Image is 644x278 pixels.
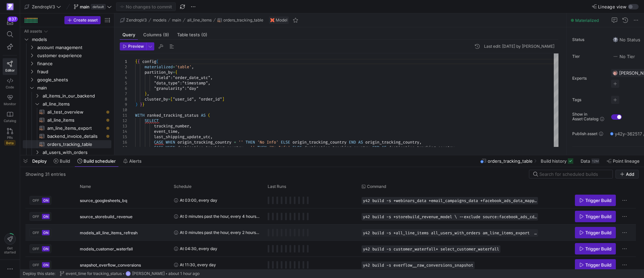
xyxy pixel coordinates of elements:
span: all_line_items​​​​​​​​​​ [47,116,104,124]
span: , [419,140,422,145]
span: At 11:30, every day [180,257,216,273]
span: models_all_line_items_refresh [80,225,138,241]
span: = [173,70,175,75]
div: 4 [120,75,127,80]
span: Schedule [174,184,192,189]
span: , [210,75,213,80]
span: Deploy [32,158,47,164]
div: 1 [120,59,127,64]
button: Trigger Build [575,211,616,222]
span: } [145,91,147,96]
span: No Tier [613,54,635,59]
a: Catalog [3,109,17,125]
div: 12M [591,158,599,164]
span: = [234,140,236,145]
span: finance [37,60,110,68]
span: 'No Info' [257,140,278,145]
span: event_time [154,129,177,134]
div: Press SPACE to select this row. [23,92,111,100]
span: google_sheets [37,76,110,84]
span: Add [626,171,634,177]
span: Table tests [177,33,207,37]
span: "order_date_utc" [173,75,210,80]
span: Preview [128,44,144,49]
span: OFF [33,231,39,235]
span: partition_by [145,70,173,75]
span: all_items_in_our_backend [43,92,110,100]
button: event_time for tracking_statusGC[PERSON_NAME]about 1 hour ago [58,269,201,278]
span: Build scheduler [84,158,116,164]
div: 15 [120,134,127,140]
span: config [142,59,156,64]
span: At 0 minutes past the hour, every 4 hours, every day [180,208,260,224]
span: : [184,86,187,91]
div: Press SPACE to select this row. [23,108,111,116]
button: Point lineage [604,155,643,167]
span: source_googlesheets_bq [80,193,127,208]
span: AS [358,140,363,145]
span: Alerts [129,158,142,164]
span: orders_tracking_table​​​​​​​​​​ [47,141,104,148]
div: Press SPACE to select this row. [25,208,636,225]
span: Tier [572,54,606,59]
span: ON [43,198,48,202]
button: models [151,16,168,24]
span: Trigger Build [585,246,611,251]
span: ELSE [281,140,290,145]
span: ] [222,96,224,102]
span: "day" [187,86,199,91]
div: Press SPACE to select this row. [23,124,111,132]
div: Press SPACE to select this row. [23,68,111,76]
span: { [175,70,177,75]
span: At 03:00, every day [180,192,217,208]
span: = [173,64,175,70]
div: 837 [7,16,18,22]
span: materialized [145,64,173,70]
span: models_customer_waterfall [80,241,133,257]
span: THEN [246,140,255,145]
a: PRsBeta [3,125,17,148]
img: https://storage.googleapis.com/y42-prod-data-exchange/images/G2kHvxVlt02YItTmblwfhPy4mK5SfUxFU6Tr... [612,70,618,76]
button: Preview [120,42,146,50]
span: y42 build -s everflow__raw_conversions_snapshot [363,263,473,268]
span: At 04:30, every day [180,241,217,256]
span: } [140,102,142,107]
span: ( [208,113,210,118]
div: Press SPACE to select this row. [23,116,111,124]
a: ali_test_overview​​​​​​​​​​ [23,108,111,116]
div: Press SPACE to select this row. [25,225,636,241]
input: Search for scheduled builds [539,171,608,177]
button: Build [51,155,73,167]
span: END [349,140,356,145]
span: y42 build -s customer_waterfall+ select_customer_waterfall [363,247,499,251]
span: END [372,145,379,150]
span: Data [581,158,590,164]
span: Tags [572,97,606,102]
span: '' [250,145,255,150]
span: : [180,80,182,86]
button: Build scheduler [74,155,119,167]
span: } [142,102,145,107]
div: Last edit: [DATE] by [PERSON_NAME] [484,44,554,49]
div: 17 [120,145,127,150]
span: [ [170,96,173,102]
span: Model [276,18,287,23]
span: models [32,36,110,43]
span: origin_tracking_country [177,140,231,145]
span: "data_type" [154,80,180,86]
div: 5 [120,80,127,86]
span: , [177,129,180,134]
span: main [172,18,181,23]
button: maindefault [72,2,113,11]
span: Beta [4,140,15,146]
span: "field" [154,75,170,80]
span: WHEN [166,140,175,145]
div: 6 [120,86,127,91]
span: Trigger Build [585,198,611,203]
span: Trigger Build [585,214,611,219]
span: orders_tracking_table [488,158,533,164]
span: OFF [33,214,39,219]
span: Experts [572,76,606,81]
div: 13 [120,123,127,129]
span: CASE [154,140,163,145]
